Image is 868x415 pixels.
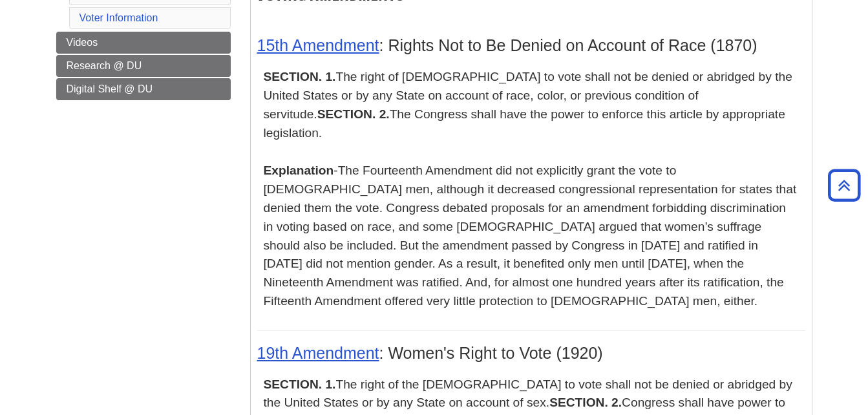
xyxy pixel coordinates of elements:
[264,70,336,83] strong: SECTION. 1.
[56,78,231,100] a: Digital Shelf @ DU
[67,83,153,94] span: Digital Shelf @ DU
[56,55,231,77] a: Research @ DU
[257,36,805,55] h3: : Rights Not to Be Denied on Account of Race (1870)
[264,164,334,177] strong: Explanation
[257,155,805,317] p: -The Fourteenth Amendment did not explicitly grant the vote to [DEMOGRAPHIC_DATA] men, although i...
[257,344,379,362] a: 19th Amendment
[257,36,379,54] a: 15th Amendment
[79,12,158,23] a: Voter Information
[317,107,390,121] strong: SECTION. 2.
[67,37,98,48] span: Videos
[264,378,336,391] strong: SECTION. 1.
[257,344,805,363] h3: : Women's Right to Vote (1920)
[257,61,805,149] p: The right of [DEMOGRAPHIC_DATA] to vote shall not be denied or abridged by the United States or b...
[549,396,622,409] strong: SECTION. 2.
[67,60,142,71] span: Research @ DU
[56,32,231,54] a: Videos
[823,176,865,194] a: Back to Top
